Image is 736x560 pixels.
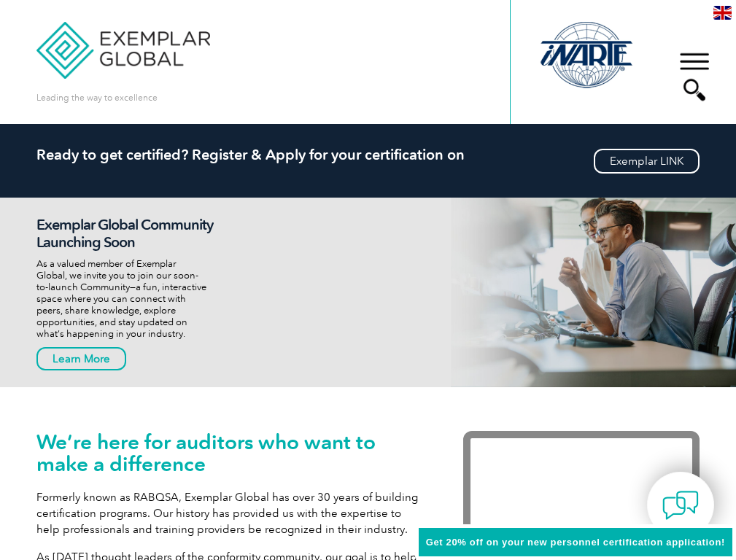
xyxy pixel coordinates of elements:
[36,431,419,475] h1: We’re here for auditors who want to make a difference
[36,489,419,537] p: Formerly known as RABQSA, Exemplar Global has over 30 years of building certification programs. O...
[594,149,700,174] a: Exemplar LINK
[36,216,229,251] h2: Exemplar Global Community Launching Soon
[662,487,699,524] img: contact-chat.png
[36,146,699,163] h2: Ready to get certified? Register & Apply for your certification on
[426,537,725,548] span: Get 20% off on your new personnel certification application!
[713,6,732,20] img: en
[36,347,126,370] a: Learn More
[36,258,229,340] p: As a valued member of Exemplar Global, we invite you to join our soon-to-launch Community—a fun, ...
[36,90,158,106] p: Leading the way to excellence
